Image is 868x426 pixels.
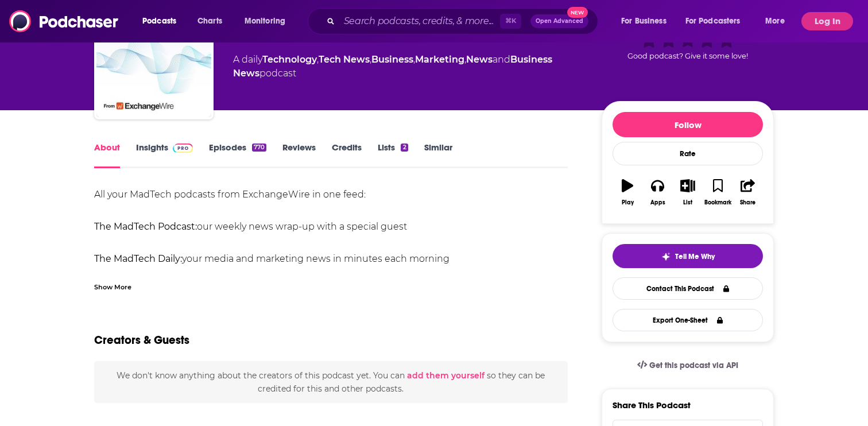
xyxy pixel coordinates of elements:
button: open menu [613,12,681,30]
a: Technology [262,54,317,65]
a: Get this podcast via API [628,351,747,379]
input: Search podcasts, credits, & more... [339,12,500,30]
strong: The MadTech Podcast: [94,221,197,232]
div: 770 [252,144,266,152]
span: For Business [621,13,666,29]
button: Follow [613,112,763,137]
span: , [370,54,371,65]
span: , [464,54,466,65]
a: Lists2 [378,142,408,168]
h3: Share This Podcast [613,400,691,410]
button: Play [613,172,642,213]
button: Bookmark [703,172,733,213]
span: Tell Me Why [675,252,715,261]
span: New [567,7,588,18]
img: Podchaser - Follow, Share and Rate Podcasts [9,10,119,32]
div: Search podcasts, credits, & more... [319,8,609,34]
div: Apps [650,199,665,206]
a: Reviews [282,142,316,168]
span: Charts [197,13,222,29]
strong: The MadTech Daily: [94,253,182,264]
button: Log In [801,12,853,30]
button: tell me why sparkleTell Me Why [613,244,763,268]
a: Credits [332,142,362,168]
button: Export One-Sheet [613,309,763,331]
a: Charts [190,12,229,30]
div: A daily podcast [233,53,583,80]
img: tell me why sparkle [661,252,671,261]
span: More [765,13,785,29]
a: Tech News [319,54,370,65]
div: Bookmark [704,199,731,206]
div: Share [740,199,755,206]
img: Podchaser Pro [173,144,193,153]
span: Monitoring [245,13,285,29]
button: Share [733,172,763,213]
button: open menu [757,12,799,30]
a: News [466,54,493,65]
span: Open Advanced [536,18,583,24]
img: The MadTech Podcast [96,2,211,117]
button: List [673,172,703,213]
div: Rate [613,142,763,165]
span: and [493,54,510,65]
div: 2 [401,144,408,152]
span: Get this podcast via API [649,361,738,370]
button: add them yourself [407,371,485,380]
span: , [413,54,415,65]
button: Open AdvancedNew [530,14,588,28]
span: Podcasts [142,13,176,29]
a: InsightsPodchaser Pro [136,142,193,168]
div: Good podcast? Give it some love! [602,10,774,82]
span: Good podcast? Give it some love! [627,52,748,60]
button: open menu [678,12,757,30]
button: open menu [134,12,191,30]
button: Apps [642,172,672,213]
a: Contact This Podcast [613,277,763,300]
a: Episodes770 [209,142,266,168]
span: ⌘ K [500,14,521,29]
div: List [683,199,692,206]
button: open menu [237,12,300,30]
div: All your MadTech podcasts from ExchangeWire in one feed: our weekly news wrap-up with a special g... [94,187,568,299]
a: About [94,142,120,168]
h2: Creators & Guests [94,333,189,347]
span: For Podcasters [685,13,741,29]
a: Business [371,54,413,65]
span: We don't know anything about the creators of this podcast yet . You can so they can be credited f... [117,370,545,393]
a: Similar [424,142,452,168]
span: , [317,54,319,65]
a: Marketing [415,54,464,65]
div: Play [622,199,634,206]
